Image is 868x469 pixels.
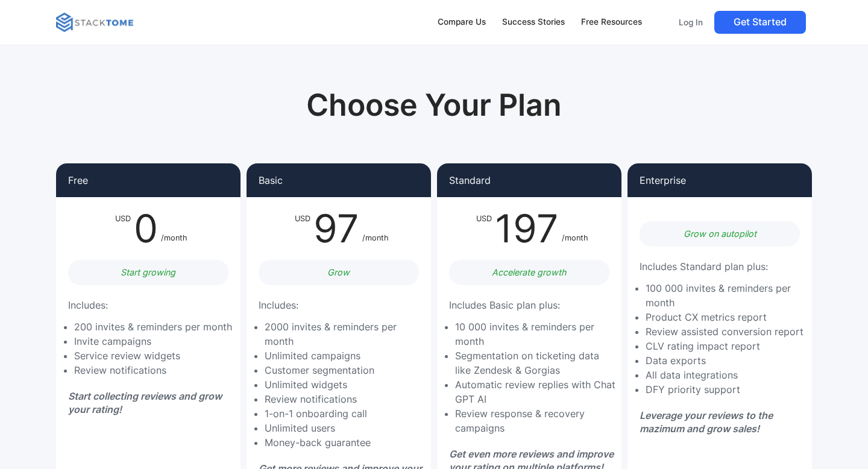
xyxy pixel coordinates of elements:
em: Grow [327,267,350,277]
div: Success Stories [502,16,565,29]
li: All data integrations [646,368,806,382]
p: Basic [259,175,283,185]
li: Unlimited campaigns [265,348,425,363]
div: USD [115,209,131,248]
em: Start growing [121,267,175,277]
li: Data exports [646,353,806,368]
p: Log In [679,17,703,28]
li: Unlimited users [265,421,425,435]
p: Includes: [259,297,298,313]
div: USD [476,209,492,248]
li: Unlimited widgets [265,377,425,392]
li: Invite campaigns [74,334,232,348]
em: Grow on autopilot [684,228,756,239]
div: /month [362,209,389,248]
div: 197 [492,209,562,248]
div: 97 [310,209,362,248]
li: 100 000 invites & reminders per month [646,281,806,310]
li: DFY priority support [646,382,806,397]
li: 10 000 invites & reminders per month [455,319,615,348]
p: Free [68,175,88,185]
li: 1-on-1 onboarding call [265,406,425,421]
p: Includes: [68,297,108,313]
div: 0 [131,209,161,248]
div: /month [562,209,588,248]
p: Includes Standard plan plus: [640,259,768,275]
li: 2000 invites & reminders per month [265,319,425,348]
div: Compare Us [438,16,486,29]
em: Start collecting reviews and grow your rating! [68,390,222,415]
li: Product CX metrics report [646,310,806,324]
div: Free Resources [581,16,642,29]
li: Review assisted conversion report [646,324,806,339]
li: Review notifications [265,392,425,406]
h1: Choose Your Plan [258,87,610,123]
em: Accelerate growth [492,267,567,277]
li: Automatic review replies with Chat GPT AI [455,377,615,406]
li: Review response & recovery campaigns [455,406,615,435]
div: /month [161,209,187,248]
p: Includes Basic plan plus: [449,297,560,313]
li: Review notifications [74,363,232,377]
a: Get Started [714,11,806,34]
em: Leverage your reviews to the mazimum and grow sales! [640,409,773,435]
li: Segmentation on ticketing data like Zendesk & Gorgias [455,348,615,377]
li: Money-back guarantee [265,435,425,450]
a: Success Stories [497,10,571,35]
p: Enterprise [640,175,686,185]
p: Standard [449,175,491,185]
li: Customer segmentation [265,363,425,377]
li: Service review widgets [74,348,232,363]
div: USD [295,209,310,248]
li: 200 invites & reminders per month [74,319,232,334]
a: Free Resources [575,10,647,35]
a: Compare Us [432,10,492,35]
a: Log In [671,11,709,34]
li: CLV rating impact report [646,339,806,353]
